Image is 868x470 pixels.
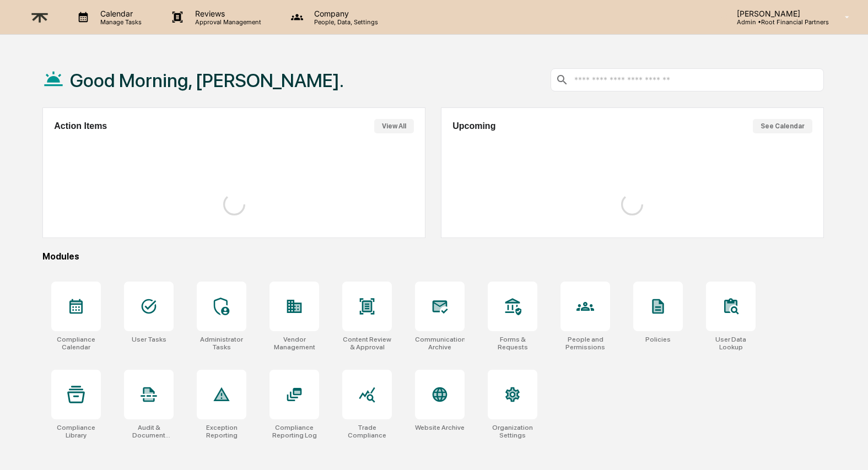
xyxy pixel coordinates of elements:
div: User Tasks [132,336,166,343]
div: Content Review & Approval [342,336,392,351]
div: Compliance Reporting Log [269,424,319,439]
h2: Upcoming [452,121,495,131]
p: Reviews [186,9,267,18]
div: Modules [42,251,824,262]
div: Organization Settings [488,424,537,439]
h1: Good Morning, [PERSON_NAME]. [70,69,344,91]
p: [PERSON_NAME] [728,9,829,18]
div: Policies [645,336,671,343]
div: Compliance Calendar [51,336,101,351]
div: Forms & Requests [488,336,537,351]
div: Audit & Document Logs [124,424,174,439]
div: Administrator Tasks [197,336,246,351]
img: logo [26,4,53,31]
p: Calendar [91,9,147,18]
p: Approval Management [186,18,267,26]
div: People and Permissions [560,336,610,351]
div: Website Archive [415,424,465,431]
p: People, Data, Settings [305,18,384,26]
button: See Calendar [753,119,812,133]
p: Admin • Root Financial Partners [728,18,829,26]
div: Exception Reporting [197,424,246,439]
p: Company [305,9,384,18]
div: Trade Compliance [342,424,392,439]
h2: Action Items [54,121,107,131]
p: Manage Tasks [91,18,147,26]
button: View All [374,119,414,133]
div: Compliance Library [51,424,101,439]
div: Vendor Management [269,336,319,351]
div: User Data Lookup [706,336,756,351]
div: Communications Archive [415,336,465,351]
